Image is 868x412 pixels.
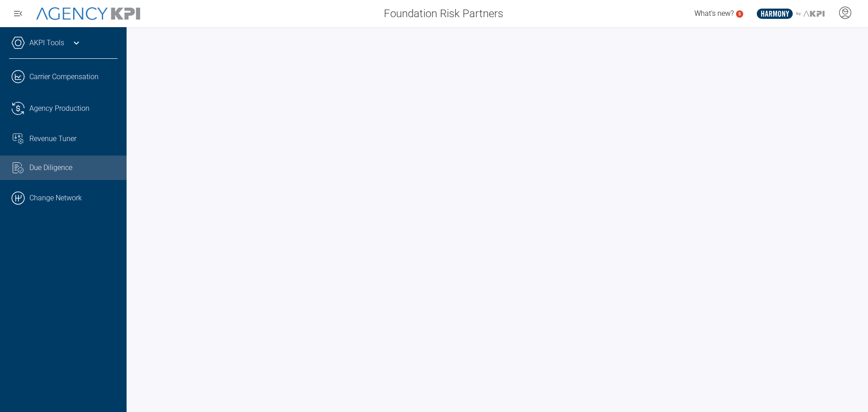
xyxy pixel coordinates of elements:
span: Revenue Tuner [29,133,76,144]
text: 5 [738,11,741,16]
span: Foundation Risk Partners [384,5,503,22]
span: Due Diligence [29,162,72,173]
span: What's new? [694,9,734,18]
span: Agency Production [29,103,90,114]
img: AgencyKPI [36,7,140,20]
a: AKPI Tools [29,38,64,48]
a: 5 [736,10,743,18]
